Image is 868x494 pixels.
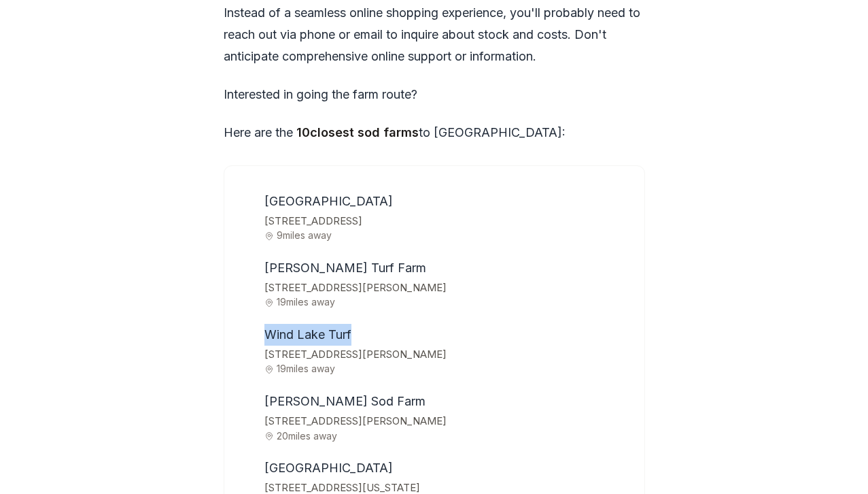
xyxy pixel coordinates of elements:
strong: 10 closest sod farms [296,125,419,139]
span: Wind Lake Turf [264,327,351,342]
span: [STREET_ADDRESS][PERSON_NAME] [264,346,627,364]
span: 19 miles away [264,363,627,374]
span: [GEOGRAPHIC_DATA] [264,461,393,475]
span: [PERSON_NAME] Sod Farm [264,394,426,408]
span: [GEOGRAPHIC_DATA] [264,194,393,208]
span: 19 miles away [264,297,627,307]
span: 20 miles away [264,431,627,441]
span: [STREET_ADDRESS] [264,212,627,231]
span: [STREET_ADDRESS][PERSON_NAME] [264,279,627,297]
span: [STREET_ADDRESS][PERSON_NAME] [264,412,627,431]
p: Interested in going the farm route? [224,84,645,105]
span: [PERSON_NAME] Turf Farm [264,261,426,275]
span: 9 miles away [264,230,627,240]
